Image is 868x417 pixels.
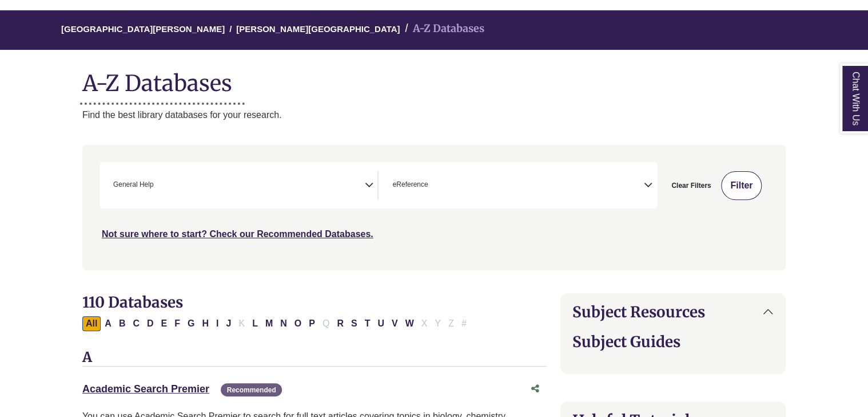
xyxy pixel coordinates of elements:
[82,108,786,123] p: Find the best library databases for your research.
[249,316,261,331] button: Filter Results L
[388,316,401,331] button: Filter Results V
[82,349,547,367] h3: A
[374,316,388,331] button: Filter Results U
[82,316,101,331] button: All
[664,171,718,200] button: Clear Filters
[113,179,154,190] span: General Help
[116,316,129,331] button: Filter Results B
[262,316,276,331] button: Filter Results M
[222,316,234,331] button: Filter Results J
[82,10,786,50] nav: breadcrumb
[388,179,428,190] li: eReference
[400,21,484,37] li: A-Z Databases
[82,383,209,395] a: Academic Search Premier
[184,316,198,331] button: Filter Results G
[102,229,373,239] a: Not sure where to start? Check our Recommended Databases.
[158,316,171,331] button: Filter Results E
[392,179,428,190] span: eReference
[82,318,471,328] div: Alpha-list to filter by first letter of database name
[129,316,143,331] button: Filter Results C
[431,182,436,191] textarea: Search
[236,22,400,34] a: [PERSON_NAME][GEOGRAPHIC_DATA]
[171,316,184,331] button: Filter Results F
[82,145,786,270] nav: Search filters
[721,171,762,200] button: Submit for Search Results
[402,316,417,331] button: Filter Results W
[82,293,183,312] span: 110 Databases
[61,22,225,34] a: [GEOGRAPHIC_DATA][PERSON_NAME]
[348,316,361,331] button: Filter Results S
[561,294,785,330] button: Subject Resources
[82,61,786,96] h1: A-Z Databases
[361,316,374,331] button: Filter Results T
[144,316,157,331] button: Filter Results D
[109,179,154,190] li: General Help
[291,316,305,331] button: Filter Results O
[277,316,290,331] button: Filter Results N
[524,378,547,400] button: Share this database
[213,316,222,331] button: Filter Results I
[572,333,774,351] h2: Subject Guides
[198,316,212,331] button: Filter Results H
[221,383,281,396] span: Recommended
[305,316,318,331] button: Filter Results P
[333,316,347,331] button: Filter Results R
[156,182,161,191] textarea: Search
[101,316,115,331] button: Filter Results A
